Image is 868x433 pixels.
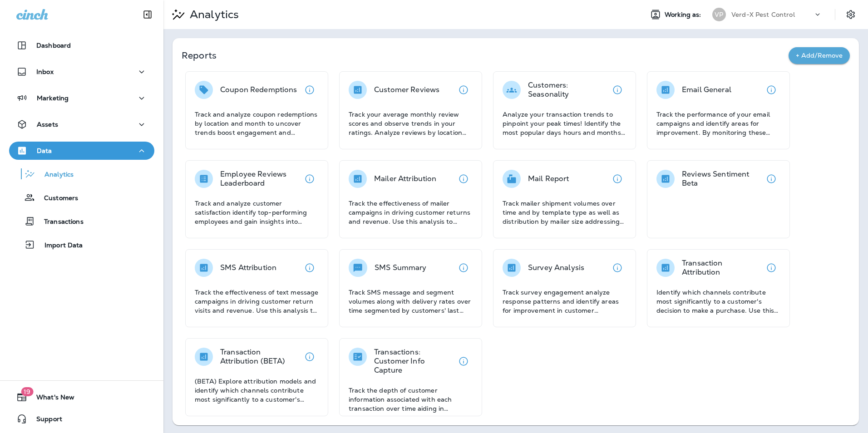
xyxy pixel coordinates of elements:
p: Reviews Sentiment Beta [682,170,762,188]
p: Transaction Attribution [682,259,762,277]
p: SMS Attribution [220,263,276,272]
p: Track the effectiveness of text message campaigns in driving customer return visits and revenue. ... [195,288,319,315]
button: Data [9,142,154,160]
p: Customers [35,194,78,203]
p: Inbox [36,68,54,75]
button: Analytics [9,164,154,183]
span: Support [27,415,62,426]
p: Import Data [35,241,83,250]
p: Track and analyze coupon redemptions by location and month to uncover trends boost engagement and... [195,110,319,137]
button: View details [454,81,473,99]
button: Import Data [9,235,154,254]
p: Customer Reviews [374,85,439,94]
p: Verd-X Pest Control [731,11,795,18]
p: SMS Summary [375,263,427,272]
span: 19 [21,387,33,396]
button: Customers [9,188,154,207]
button: View details [301,170,319,188]
p: Track your average monthly review scores and observe trends in your ratings. Analyze reviews by l... [349,110,473,137]
p: Track the performance of your email campaigns and identify areas for improvement. By monitoring t... [656,110,780,137]
p: Email General [682,85,731,94]
span: Working as: [665,11,703,19]
button: View details [454,170,473,188]
button: + Add/Remove [789,47,850,64]
p: Survey Analysis [528,263,584,272]
button: Dashboard [9,36,154,54]
button: View details [301,259,319,277]
button: Transactions [9,212,154,231]
p: Dashboard [36,42,71,49]
p: Transactions [35,218,84,226]
p: Mailer Attribution [374,174,437,183]
button: Inbox [9,63,154,81]
p: Reports [182,49,789,62]
p: Employee Reviews Leaderboard [220,170,301,188]
button: View details [454,352,473,370]
p: Transactions: Customer Info Capture [374,348,454,375]
p: Track the depth of customer information associated with each transaction over time aiding in asse... [349,386,473,413]
div: VP [712,8,726,21]
button: View details [762,81,780,99]
p: Track the effectiveness of mailer campaigns in driving customer returns and revenue. Use this ana... [349,199,473,226]
p: Data [37,147,52,154]
p: Coupon Redemptions [220,85,297,94]
button: View details [762,170,780,188]
button: Marketing [9,89,154,107]
p: Track SMS message and segment volumes along with delivery rates over time segmented by customers'... [349,288,473,315]
p: Analytics [35,171,74,179]
p: Track and analyze customer satisfaction identify top-performing employees and gain insights into ... [195,199,319,226]
p: Mail Report [528,174,569,183]
p: Analytics [186,8,239,21]
button: View details [301,348,319,366]
button: View details [301,81,319,99]
button: 19What's New [9,388,154,406]
p: Customers: Seasonality [528,81,608,99]
button: View details [454,259,473,277]
p: Analyze your transaction trends to pinpoint your peak times! Identify the most popular days hours... [503,110,626,137]
button: Assets [9,115,154,133]
p: Marketing [37,94,69,102]
p: Track mailer shipment volumes over time and by template type as well as distribution by mailer si... [503,199,626,226]
p: Identify which channels contribute most significantly to a customer's decision to make a purchase... [656,288,780,315]
p: Transaction Attribution (BETA) [220,348,301,366]
button: Collapse Sidebar [135,5,160,24]
button: View details [608,170,626,188]
button: Support [9,410,154,428]
button: View details [608,259,626,277]
button: View details [608,81,626,99]
p: Track survey engagement analyze response patterns and identify areas for improvement in customer ... [503,288,626,315]
button: Settings [843,6,859,23]
span: What's New [27,394,74,404]
button: View details [762,259,780,277]
p: Assets [37,121,58,128]
p: (BETA) Explore attribution models and identify which channels contribute most significantly to a ... [195,377,319,404]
